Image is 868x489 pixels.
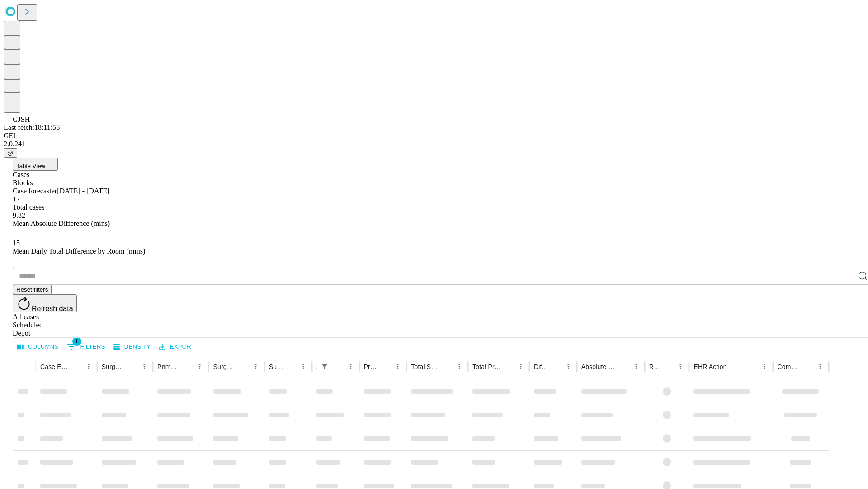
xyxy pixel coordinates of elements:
div: Total Predicted Duration [472,363,501,370]
div: Surgery Date [269,363,283,370]
div: 1 active filter [318,360,331,373]
span: GJSH [13,115,30,123]
span: 15 [13,239,20,247]
div: 2.0.241 [4,140,864,148]
span: [DATE] - [DATE] [57,187,109,195]
button: Menu [453,360,466,373]
span: Case forecaster [13,187,57,195]
div: Scheduled In Room Duration [316,363,317,370]
button: Sort [549,360,562,373]
button: Menu [562,360,575,373]
div: Surgeon Name [102,363,124,370]
button: Sort [440,360,453,373]
div: Absolute Difference [581,363,616,370]
span: Table View [16,163,45,169]
button: Refresh data [13,294,77,312]
button: Table View [13,158,58,171]
div: GEI [4,132,864,140]
div: Resolved in EHR [649,363,661,370]
div: Difference [534,363,548,370]
span: Last fetch: 18:11:56 [4,124,60,131]
button: Menu [674,360,687,373]
span: Total cases [13,203,44,211]
span: Reset filters [16,286,48,293]
button: Sort [237,360,250,373]
button: Show filters [318,360,331,373]
button: Menu [630,360,642,373]
span: 17 [13,195,20,203]
div: Surgery Name [213,363,236,370]
button: Sort [661,360,674,373]
button: Menu [514,360,527,373]
button: Sort [801,360,814,373]
button: Menu [82,360,95,373]
button: Sort [284,360,297,373]
div: Primary Service [157,363,180,370]
span: Refresh data [32,305,73,312]
button: Sort [617,360,630,373]
button: Density [111,340,153,354]
button: Sort [332,360,344,373]
button: Sort [379,360,392,373]
button: Menu [193,360,206,373]
div: Predicted In Room Duration [364,363,378,370]
button: Sort [125,360,138,373]
div: Case Epic Id [40,363,69,370]
div: EHR Action [693,363,726,370]
button: Menu [297,360,310,373]
span: 1 [72,337,81,346]
button: Sort [181,360,193,373]
span: Mean Absolute Difference (mins) [13,220,110,227]
span: Mean Daily Total Difference by Room (mins) [13,247,145,255]
span: 9.82 [13,211,25,219]
button: Menu [814,360,826,373]
button: Menu [250,360,262,373]
button: Sort [70,360,82,373]
button: Show filters [65,340,108,354]
button: Sort [502,360,514,373]
button: Export [157,340,197,354]
button: Menu [138,360,151,373]
button: Reset filters [13,285,52,294]
div: Comments [778,363,800,370]
button: Select columns [15,340,61,354]
div: Total Scheduled Duration [411,363,439,370]
button: Sort [728,360,741,373]
span: @ [7,149,14,156]
button: Menu [758,360,771,373]
button: Menu [344,360,357,373]
button: Menu [392,360,404,373]
button: @ [4,148,17,158]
